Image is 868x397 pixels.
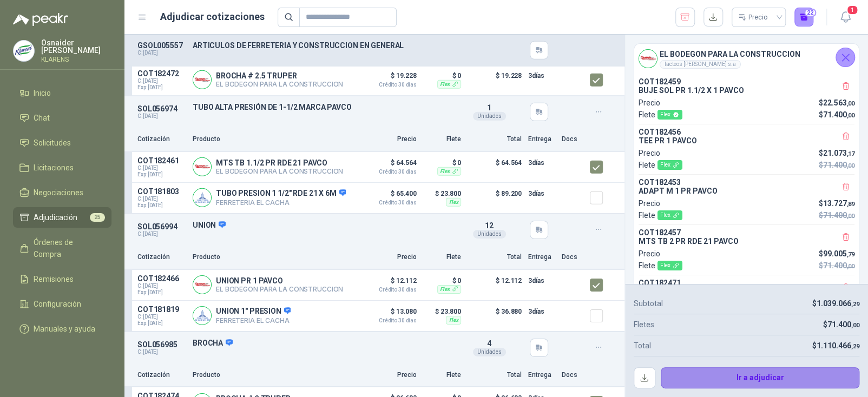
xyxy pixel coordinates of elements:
[423,69,461,82] p: $ 0
[13,182,111,203] a: Negociaciones
[660,60,741,69] div: lacteos [PERSON_NAME] s.a
[851,343,859,350] span: ,29
[363,305,417,323] p: $ 13.080
[423,134,461,144] p: Flete
[639,187,854,195] p: ADAPT M 1 PR PAVCO
[528,274,555,287] p: 3 días
[137,320,186,327] span: Exp: [DATE]
[823,249,854,258] span: 99.005
[216,276,343,285] p: UNION PR 1 PAVCO
[34,236,101,260] span: Órdenes de Compra
[137,171,186,178] span: Exp: [DATE]
[468,134,522,144] p: Total
[827,320,859,329] span: 71.400
[468,274,522,296] p: $ 12.112
[193,339,456,348] p: BROCHA
[528,187,555,200] p: 3 días
[41,56,111,63] p: KLARENS
[363,252,417,262] p: Precio
[193,252,356,262] p: Producto
[13,294,111,314] a: Configuración
[468,370,522,380] p: Total
[823,319,859,330] p: $
[812,340,859,352] p: $
[423,274,461,287] p: $ 0
[528,370,555,380] p: Entrega
[423,187,461,200] p: $ 23.800
[90,213,105,222] span: 25
[846,213,854,220] span: ,00
[137,222,186,231] p: SOL056994
[137,187,186,196] p: COT181803
[639,228,854,237] p: COT182457
[34,298,81,310] span: Configuración
[851,301,859,308] span: ,29
[634,319,654,330] p: Fletes
[817,341,859,350] span: 1.110.466
[661,367,860,389] button: Ir a adjudicar
[137,134,186,144] p: Cotización
[639,97,660,109] p: Precio
[34,162,74,174] span: Licitaciones
[487,103,491,112] span: 1
[634,340,651,352] p: Total
[423,156,461,169] p: $ 0
[363,370,417,380] p: Precio
[639,279,854,287] p: COT182471
[473,112,506,121] div: Unidades
[437,80,461,89] div: Flex
[639,260,682,272] p: Flete
[363,156,417,175] p: $ 64.564
[137,165,186,171] span: C: [DATE]
[363,69,417,88] p: $ 19.228
[468,305,522,327] p: $ 36.880
[836,48,855,67] button: Cerrar
[819,248,854,260] p: $
[819,109,854,121] p: $
[137,202,186,209] span: Exp: [DATE]
[562,370,583,380] p: Docs
[423,252,461,262] p: Flete
[193,307,211,325] img: Company Logo
[13,207,111,228] a: Adjudicación25
[846,112,854,119] span: ,00
[812,297,859,309] p: $
[528,305,555,318] p: 3 días
[794,8,814,27] button: 22
[423,305,461,318] p: $ 23.800
[363,134,417,144] p: Precio
[437,167,461,176] div: Flex
[216,167,343,175] p: EL BODEGON PARA LA CONSTRUCCION
[160,9,265,24] h1: Adjudicar cotizaciones
[13,232,111,264] a: Órdenes de Compra
[468,156,522,178] p: $ 64.564
[846,263,854,270] span: ,00
[137,104,186,113] p: SOL056974
[657,110,682,120] div: Flex
[13,133,111,153] a: Solicitudes
[193,189,211,207] img: Company Logo
[639,197,660,209] p: Precio
[137,252,186,262] p: Cotización
[846,100,854,107] span: ,00
[819,260,854,272] p: $
[639,109,682,121] p: Flete
[193,103,456,111] p: TUBO ALTA PRESIÓN DE 1-1/2 MARCA PAVCO
[639,237,854,246] p: MTS TB 2 PR RDE 21 PAVCO
[639,147,660,159] p: Precio
[13,319,111,339] a: Manuales y ayuda
[528,69,555,82] p: 3 días
[193,41,456,50] p: ARTICULOS DE FERRETERIA Y CONSTRUCCION EN GENERAL
[137,196,186,202] span: C: [DATE]
[528,156,555,169] p: 3 días
[473,348,506,356] div: Unidades
[473,230,506,239] div: Unidades
[137,41,186,50] p: GSOL005557
[363,274,417,293] p: $ 12.112
[363,318,417,323] span: Crédito 30 días
[823,199,854,208] span: 13.727
[846,201,854,208] span: ,89
[446,316,461,325] div: Flex
[468,252,522,262] p: Total
[660,48,800,60] h4: EL BODEGON PARA LA CONSTRUCCION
